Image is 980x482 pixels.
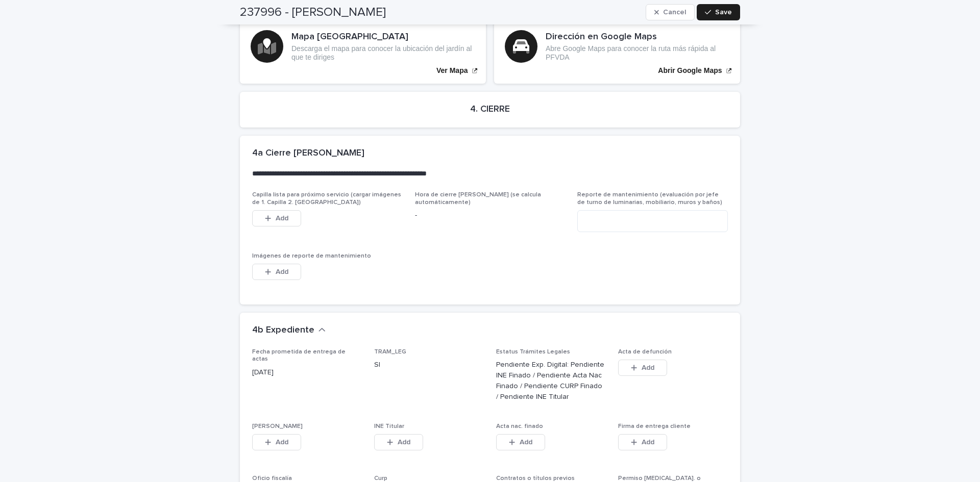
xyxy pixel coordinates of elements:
h2: 4. CIERRE [470,104,510,115]
button: Cancel [646,4,695,20]
span: Add [642,439,654,446]
span: Add [642,364,654,371]
p: SI [374,360,484,370]
span: Add [276,439,288,446]
button: Add [496,434,545,450]
h3: Mapa [GEOGRAPHIC_DATA] [291,32,475,43]
span: Add [276,268,288,275]
span: Add [398,439,410,446]
span: Acta de defunción [618,349,672,355]
span: [PERSON_NAME] [252,423,303,429]
span: INE Titular [374,423,404,429]
span: TRAM_LEG [374,349,406,355]
h2: 237996 - [PERSON_NAME] [240,5,386,20]
a: Abrir Google Maps [494,9,740,84]
a: Ver Mapa [240,9,486,84]
button: Add [618,434,667,450]
h2: 4a Cierre [PERSON_NAME] [252,148,364,159]
p: [DATE] [252,367,362,378]
span: Add [520,439,532,446]
button: Save [697,4,740,20]
span: Estatus Trámites Legales [496,349,570,355]
span: Cancel [663,9,686,16]
button: 4b Expediente [252,325,326,336]
span: Hora de cierre [PERSON_NAME] (se calcula automáticamente) [415,192,541,205]
p: - [415,210,566,221]
button: Add [618,360,667,376]
button: Add [252,210,301,226]
span: Firma de entrega cliente [618,423,691,429]
p: Descarga el mapa para conocer la ubicación del jardín al que te diriges [291,44,475,62]
p: Abrir Google Maps [658,66,722,75]
button: Add [252,434,301,450]
h3: Dirección en Google Maps [546,32,729,43]
span: Oficio fiscalía [252,475,292,481]
p: Abre Google Maps para conocer la ruta más rápida al PFVDA [546,44,729,62]
span: Contratos o títulos previos [496,475,575,481]
button: Add [374,434,423,450]
span: Acta nac. finado [496,423,543,429]
p: Ver Mapa [436,66,468,75]
span: Imágenes de reporte de mantenimiento [252,253,371,259]
p: Pendiente Exp. Digital: Pendiente INE Finado / Pendiente Acta Nac Finado / Pendiente CURP Finado ... [496,360,606,402]
span: Add [276,215,288,222]
span: Curp [374,475,387,481]
span: Save [715,9,732,16]
button: Add [252,264,301,280]
span: Reporte de mantenimiento (evaluación por jefe de turno de luminarias, mobiliario, muros y baños) [577,192,722,205]
span: Fecha prometida de entrega de actas [252,349,346,362]
span: Capilla lista para próximo servicio (cargar imágenes de 1. Capilla 2. [GEOGRAPHIC_DATA]) [252,192,401,205]
h2: 4b Expediente [252,325,314,336]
